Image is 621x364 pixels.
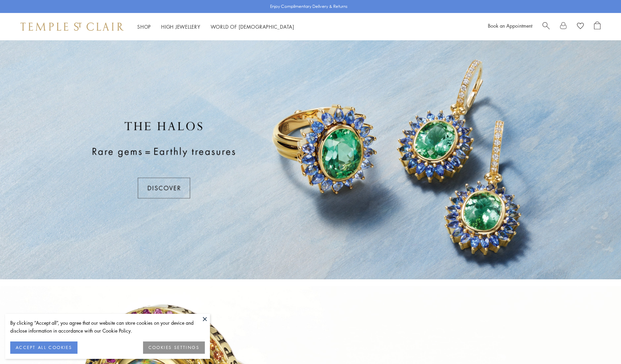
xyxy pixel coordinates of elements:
a: Open Shopping Bag [594,22,601,32]
img: Temple St. Clair [20,23,124,31]
a: World of [DEMOGRAPHIC_DATA]World of [DEMOGRAPHIC_DATA] [211,23,294,30]
p: Enjoy Complimentary Delivery & Returns [270,3,348,10]
a: High JewelleryHigh Jewellery [161,23,200,30]
a: View Wishlist [577,22,584,32]
div: By clicking “Accept all”, you agree that our website can store cookies on your device and disclos... [10,319,205,335]
a: Search [542,22,550,32]
a: ShopShop [137,23,151,30]
nav: Main navigation [137,23,294,31]
iframe: Gorgias live chat messenger [587,332,614,357]
button: ACCEPT ALL COOKIES [10,341,77,354]
button: COOKIES SETTINGS [143,341,205,354]
a: Book an Appointment [488,22,532,29]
